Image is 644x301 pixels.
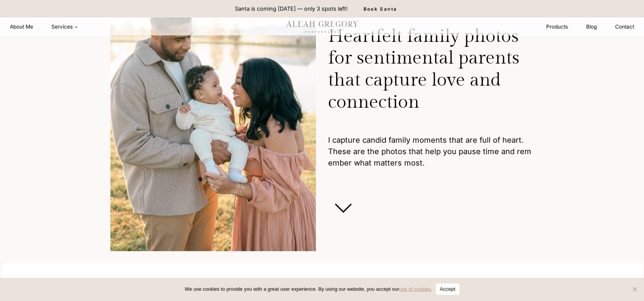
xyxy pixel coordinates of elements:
p: Santa is coming [DATE] — only 3 spots left! [235,5,348,13]
button: Child menu of Services [42,20,87,34]
span: We use cookies to provide you with a great user experience. By using our website, you accept our . [185,285,432,293]
a: use of cookies [399,286,431,292]
img: aleah gregory logo [276,18,368,35]
p: I capture candid family moments that are full of heart. These are the photos that help you pause ... [328,134,534,181]
span: No [631,285,638,293]
a: Blog [577,20,606,34]
nav: Secondary [537,20,643,34]
h2: Heartfelt family photos for sentimental parents that capture love and connection [328,16,534,125]
a: Products [537,20,577,34]
a: Contact [606,20,643,34]
nav: Primary [1,20,87,34]
a: About Me [1,20,42,34]
button: Accept [436,283,459,295]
